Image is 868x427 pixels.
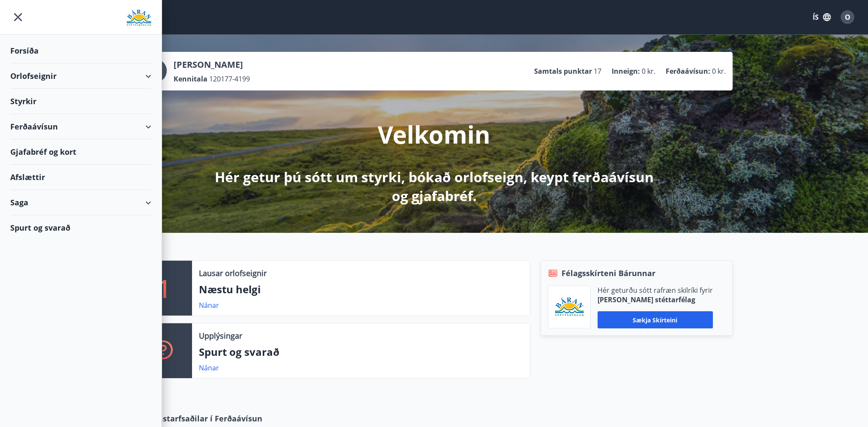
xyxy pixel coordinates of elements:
div: Ferðaávísun [10,114,151,139]
a: Nánar [199,301,219,310]
div: Forsíða [10,38,151,63]
span: O [845,12,850,22]
p: Lausar orlofseignir [199,268,267,279]
span: 120177-4199 [209,74,250,84]
img: Bz2lGXKH3FXEIQKvoQ8VL0Fr0uCiWgfgA3I6fSs8.png [555,297,584,317]
button: menu [10,9,26,25]
p: 1 [157,272,171,304]
p: Hér geturðu sótt rafræn skilríki fyrir [598,286,713,295]
span: 0 kr. [642,66,655,76]
p: Upplýsingar [199,330,242,341]
div: Afslættir [10,165,151,190]
div: Spurt og svarað [10,215,151,240]
p: Velkomin [378,118,490,150]
p: Kennitala [174,74,207,84]
span: Félagsskírteni Bárunnar [562,268,655,279]
p: Samtals punktar [534,66,592,76]
p: Ferðaávísun : [666,66,710,76]
p: Næstu helgi [199,282,523,297]
div: Styrkir [10,89,151,114]
button: O [837,7,858,27]
button: Sækja skírteini [598,311,713,328]
button: ÍS [808,9,835,25]
p: Inneign : [612,66,640,76]
img: union_logo [126,9,151,27]
p: [PERSON_NAME] [174,59,250,71]
p: [PERSON_NAME] stéttarfélag [598,295,713,304]
a: Nánar [199,363,219,373]
span: 0 kr. [712,66,726,76]
span: Samstarfsaðilar í Ferðaávísun [146,413,262,424]
p: Spurt og svarað [199,345,523,359]
span: 17 [594,66,601,76]
div: Gjafabréf og kort [10,139,151,165]
p: Hér getur þú sótt um styrki, bókað orlofseign, keypt ferðaávísun og gjafabréf. [208,168,661,205]
div: Orlofseignir [10,63,151,89]
div: Saga [10,190,151,215]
